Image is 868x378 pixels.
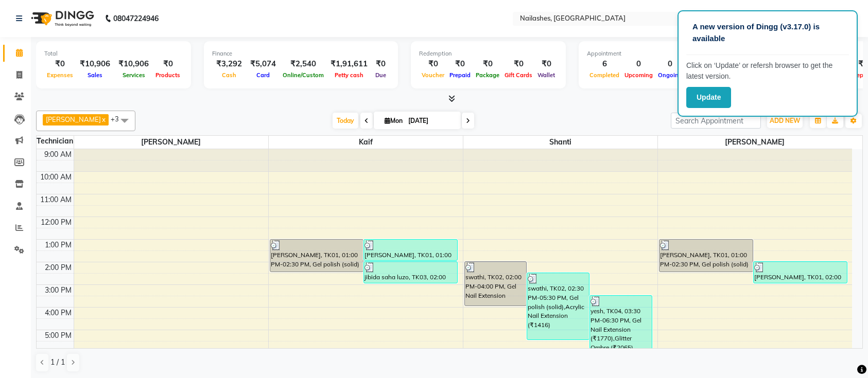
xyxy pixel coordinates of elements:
[44,71,76,79] span: Expenses
[74,136,268,149] span: [PERSON_NAME]
[333,113,358,129] span: Today
[372,58,390,70] div: ₹0
[671,113,761,129] input: Search Appointment
[527,273,589,339] div: swathi, TK02, 02:30 PM-05:30 PM, Gel polish (solid),Acrylic Nail Extension (₹1416)
[447,58,473,70] div: ₹0
[659,240,753,272] div: [PERSON_NAME], TK01, 01:00 PM-02:30 PM, Gel polish (solid)
[686,60,849,82] p: Click on ‘Update’ or refersh browser to get the latest version.
[655,58,685,70] div: 0
[622,71,655,79] span: Upcoming
[44,58,76,70] div: ₹0
[38,172,74,183] div: 10:00 AM
[212,49,390,58] div: Finance
[754,262,847,283] div: [PERSON_NAME], TK01, 02:00 PM-03:00 PM, Nail Art - Cat Eye (Hand) (₹1770)
[364,240,457,260] div: [PERSON_NAME], TK01, 01:00 PM-02:00 PM, Nail Art - Cat Eye (Hand) (₹1770)
[120,71,148,79] span: Services
[219,71,239,79] span: Cash
[43,308,74,318] div: 4:00 PM
[43,240,74,250] div: 1:00 PM
[419,49,558,58] div: Redemption
[114,58,153,70] div: ₹10,906
[269,136,463,149] span: Kaif
[43,262,74,273] div: 2:00 PM
[270,240,363,272] div: [PERSON_NAME], TK01, 01:00 PM-02:30 PM, Gel polish (solid)
[76,58,114,70] div: ₹10,906
[502,71,535,79] span: Gift Cards
[37,136,74,147] div: Technician
[38,194,74,205] div: 11:00 AM
[111,115,127,123] span: +3
[50,357,65,368] span: 1 / 1
[587,49,715,58] div: Appointment
[419,71,447,79] span: Voucher
[535,71,558,79] span: Wallet
[535,58,558,70] div: ₹0
[246,58,280,70] div: ₹5,074
[686,87,731,108] button: Update
[465,262,527,305] div: swathi, TK02, 02:00 PM-04:00 PM, Gel Nail Extension
[280,71,326,79] span: Online/Custom
[590,296,652,362] div: yesh, TK04, 03:30 PM-06:30 PM, Gel Nail Extension (₹1770),Glitter Ombre (₹2065)
[622,58,655,70] div: 0
[405,113,457,129] input: 2025-09-01
[42,149,74,160] div: 9:00 AM
[43,285,74,296] div: 3:00 PM
[43,330,74,341] div: 5:00 PM
[770,117,800,124] span: ADD NEW
[39,217,74,228] div: 12:00 PM
[655,71,685,79] span: Ongoing
[419,58,447,70] div: ₹0
[46,115,101,123] span: [PERSON_NAME]
[332,71,366,79] span: Petty cash
[692,21,843,44] p: A new version of Dingg (v3.17.0) is available
[280,58,326,70] div: ₹2,540
[153,58,183,70] div: ₹0
[473,71,502,79] span: Package
[85,71,105,79] span: Sales
[44,49,183,58] div: Total
[254,71,272,79] span: Card
[153,71,183,79] span: Products
[473,58,502,70] div: ₹0
[382,117,405,124] span: Mon
[212,58,246,70] div: ₹3,292
[101,115,106,123] a: x
[447,71,473,79] span: Prepaid
[373,71,389,79] span: Due
[364,262,457,283] div: jibida saha luzo, TK03, 02:00 PM-03:00 PM, Gel polish (solid) (₹826)
[658,136,853,149] span: [PERSON_NAME]
[26,4,97,33] img: logo
[463,136,657,149] span: Shanti
[587,58,622,70] div: 6
[502,58,535,70] div: ₹0
[326,58,372,70] div: ₹1,91,611
[587,71,622,79] span: Completed
[767,114,803,128] button: ADD NEW
[113,4,159,33] b: 08047224946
